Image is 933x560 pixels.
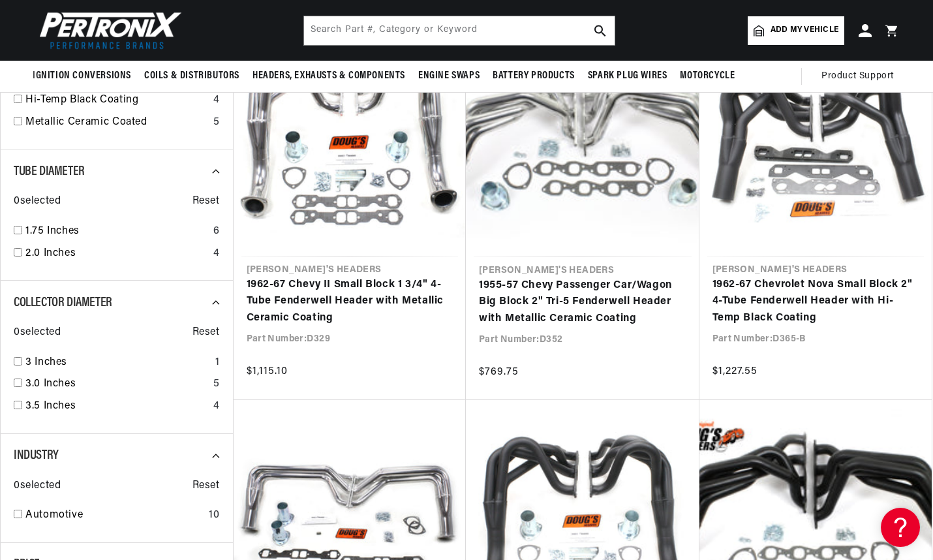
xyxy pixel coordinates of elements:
span: Headers, Exhausts & Components [252,69,405,83]
span: Industry [14,449,59,462]
a: 2.0 Inches [25,245,208,262]
summary: Product Support [821,61,900,92]
span: Reset [192,324,220,341]
div: 4 [213,92,220,109]
button: search button [586,16,615,45]
input: Search Part #, Category or Keyword [304,16,615,45]
a: Add my vehicle [748,16,844,45]
div: 1 [215,354,220,371]
a: 3.0 Inches [25,376,208,393]
span: Reset [192,193,220,210]
div: 4 [213,245,220,262]
a: 1955-57 Chevy Passenger Car/Wagon Big Block 2" Tri-5 Fenderwell Header with Metallic Ceramic Coating [479,277,686,328]
span: 0 selected [14,193,61,210]
span: Product Support [821,69,894,84]
summary: Motorcycle [673,61,741,91]
summary: Engine Swaps [412,61,486,91]
span: Ignition Conversions [33,69,131,83]
a: Metallic Ceramic Coated [25,114,208,131]
span: Engine Swaps [418,69,480,83]
summary: Spark Plug Wires [581,61,674,91]
span: Motorcycle [680,69,735,83]
summary: Coils & Distributors [138,61,246,91]
a: 1.75 Inches [25,223,208,240]
a: Hi-Temp Black Coating [25,92,208,109]
img: Pertronix [33,8,183,53]
span: 0 selected [14,324,61,341]
div: 5 [213,376,220,393]
span: Reset [192,478,220,495]
summary: Battery Products [486,61,581,91]
div: 6 [213,223,220,240]
span: Battery Products [493,69,575,83]
span: Tube Diameter [14,165,85,178]
a: 1962-67 Chevy II Small Block 1 3/4" 4-Tube Fenderwell Header with Metallic Ceramic Coating [247,277,453,327]
span: Collector Diameter [14,296,112,309]
span: 0 selected [14,478,61,495]
span: Spark Plug Wires [588,69,667,83]
a: 3 Inches [25,354,210,371]
a: Automotive [25,507,204,524]
span: Add my vehicle [771,24,838,37]
div: 4 [213,398,220,415]
span: Coils & Distributors [144,69,239,83]
div: 10 [209,507,219,524]
summary: Ignition Conversions [33,61,138,91]
a: 3.5 Inches [25,398,208,415]
div: 5 [213,114,220,131]
summary: Headers, Exhausts & Components [246,61,412,91]
a: 1962-67 Chevrolet Nova Small Block 2" 4-Tube Fenderwell Header with Hi-Temp Black Coating [712,277,919,327]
